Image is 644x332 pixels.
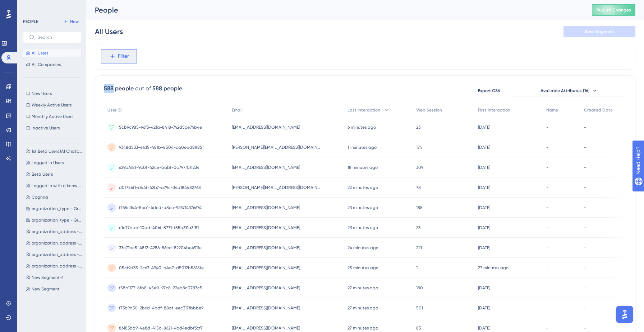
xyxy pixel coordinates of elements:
span: First Interaction [478,107,510,113]
span: - [584,325,586,331]
span: Logged In with a know company [32,183,83,189]
span: organization_type - Group A [32,217,83,223]
span: Export CSV [478,88,501,94]
button: Weekly Active Users [23,101,81,109]
span: 86183ad9-4e8d-415c-8621-4bd4edbf3cf7 [119,325,203,331]
span: organization_address - Group C [32,240,83,246]
span: 221 [416,245,422,251]
span: - [584,245,586,251]
span: Need Help? [17,2,45,10]
span: - [546,305,548,311]
span: Inactive Users [32,125,60,131]
div: out of [135,84,151,93]
span: 23 [416,124,420,130]
time: [DATE] [478,125,490,130]
span: f73b9d30-2b6d-4bdf-88af-eec317fbbbe9 [119,305,203,311]
button: New Users [23,89,81,98]
button: Publish Changes [592,4,635,16]
span: Email [232,107,243,113]
button: All Users [23,49,81,57]
button: Logged In Users [23,158,86,167]
button: organization_address - Group A [23,262,86,270]
time: [DATE] [478,285,490,290]
button: New Segment [23,285,86,293]
button: New Segment-1 [23,273,86,282]
span: - [584,225,586,231]
span: - [584,205,586,210]
span: 33c71bc5-48f2-4286-86cd-82204be491fe [119,245,202,251]
time: 23 minutes ago [348,225,378,230]
span: Publish Changes [597,7,631,13]
span: 501 [416,305,423,311]
span: Last Interaction [348,107,380,113]
button: Logged In with a know company [23,181,86,190]
span: 05cf9d35-2c63-4940-a4a7-d5012b5818fe [119,265,204,271]
span: 78 [416,185,421,190]
span: Monthly Active Users [32,114,73,119]
span: [EMAIL_ADDRESS][DOMAIN_NAME] [232,205,300,210]
time: [DATE] [478,165,490,170]
span: 180 [416,285,423,291]
span: 174 [416,144,422,150]
span: - [584,265,586,271]
button: organization_address - Group D [23,227,86,236]
time: [DATE] [478,145,490,150]
span: - [546,165,548,170]
span: Logged In Users [32,160,64,166]
span: organization_address - Group D [32,229,83,234]
span: Created Date [584,107,613,113]
div: 588 people [152,84,182,93]
time: [DATE] [478,305,490,310]
div: All Users [95,27,123,37]
span: [EMAIL_ADDRESS][DOMAIN_NAME] [232,305,300,311]
iframe: UserGuiding AI Assistant Launcher [614,304,635,325]
button: organization_type - Group A [23,216,86,224]
span: [EMAIL_ADDRESS][DOMAIN_NAME] [232,245,300,251]
time: [DATE] [478,245,490,250]
div: PEOPLE [23,19,38,24]
span: New Segment-1 [32,275,63,280]
span: - [546,325,548,331]
button: New [61,17,81,26]
span: [PERSON_NAME][EMAIL_ADDRESS][DOMAIN_NAME] [232,144,322,150]
span: 9348d533-efd5-481b-8504-ca0ead8ff85f [119,144,204,150]
span: - [546,124,548,130]
span: - [546,245,548,251]
span: - [584,185,586,190]
span: - [584,144,586,150]
button: Available Attributes (16) [511,85,626,96]
span: New Users [32,91,52,96]
time: 23 minutes ago [348,205,378,210]
span: Weekly Active Users [32,102,72,108]
time: [DATE] [478,205,490,210]
span: [EMAIL_ADDRESS][DOMAIN_NAME] [232,225,300,231]
span: Beta Users [32,171,53,177]
span: - [546,225,548,231]
span: c1e77aac-10bd-406f-8771-f55b311a3f81 [119,225,199,231]
button: Cognna [23,193,86,201]
time: 18 minutes ago [348,165,378,170]
span: organization_address - Group A [32,263,83,269]
button: organization_address - Group B [23,250,86,259]
span: 1st Beta Users (AI Chatbot/Insights) Survey [32,148,83,154]
button: organization_address - Group C [23,239,86,247]
time: 6 minutes ago [348,125,376,130]
time: [DATE] [478,326,490,331]
button: organization_type - Group B [23,204,86,213]
span: All Companies [32,62,61,67]
span: [EMAIL_ADDRESS][DOMAIN_NAME] [232,124,300,130]
time: 27 minutes ago [348,285,378,290]
span: 23 [416,225,420,231]
span: [EMAIL_ADDRESS][DOMAIN_NAME] [232,285,300,291]
input: Search [38,35,75,40]
button: 1st Beta Users (AI Chatbot/Insights) Survey [23,147,86,156]
button: Save Segment [563,26,635,37]
button: Inactive Users [23,124,81,132]
span: - [546,144,548,150]
button: Filter [101,49,137,63]
button: Export CSV [471,85,507,96]
span: [PERSON_NAME][EMAIL_ADDRESS][DOMAIN_NAME] [232,185,322,190]
div: People [95,5,574,15]
time: [DATE] [478,225,490,230]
